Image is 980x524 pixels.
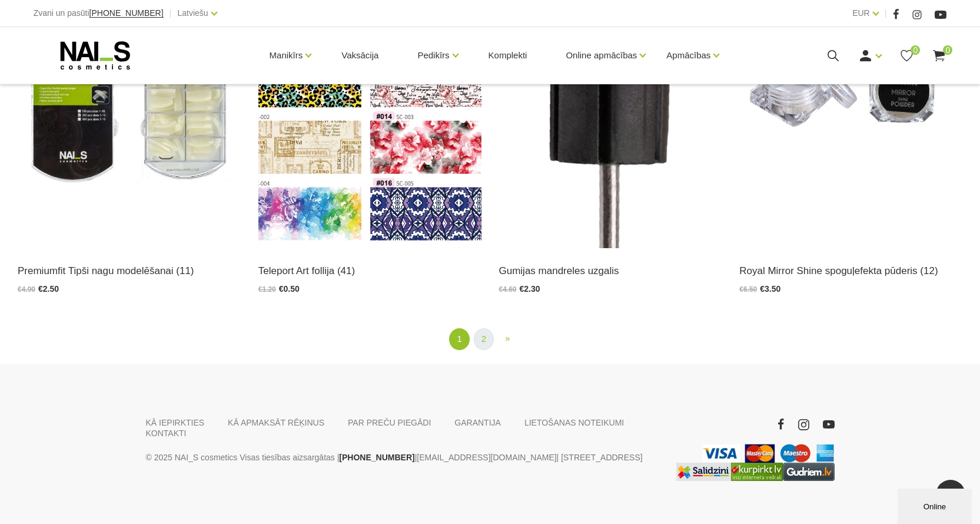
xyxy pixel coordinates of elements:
[520,284,540,294] span: €2.30
[479,27,537,84] a: Komplekti
[417,32,449,79] a: Pedikīrs
[899,48,914,63] a: 0
[760,284,780,294] span: €3.50
[505,333,510,343] span: »
[18,263,241,279] a: Premiumfit Tipši nagu modelēšanai (11)
[524,417,624,428] a: LIETOŠANAS NOTEIKUMI
[676,463,731,481] img: Labākā cena interneta veikalos - Samsung, Cena, iPhone, Mobilie telefoni
[146,450,658,464] p: © 2025 NAI_S cosmetics Visas tiesības aizsargātas | | | [STREET_ADDRESS]
[9,328,971,350] nav: promo-block-product-list
[454,417,501,428] a: GARANTIJA
[332,27,388,84] a: Vaksācija
[339,450,414,464] a: [PHONE_NUMBER]
[566,32,637,79] a: Online apmācības
[474,328,494,350] a: 2
[34,6,164,21] div: Zvani un pasūti
[258,285,276,294] span: €1.20
[178,6,208,20] a: Latviešu
[731,463,783,481] img: Lielākais Latvijas interneta veikalu preču meklētājs
[146,428,187,439] a: KONTAKTI
[18,285,35,294] span: €4.90
[417,450,556,464] a: [EMAIL_ADDRESS][DOMAIN_NAME]
[911,45,920,55] span: 0
[666,32,710,79] a: Apmācības
[852,6,870,20] a: EUR
[499,263,722,279] a: Gumijas mandreles uzgalis
[943,45,952,55] span: 0
[228,417,324,428] a: KĀ APMAKSĀT RĒĶINUS
[449,328,469,350] a: 1
[270,32,303,79] a: Manikīrs
[499,285,517,294] span: €4.60
[170,6,172,21] span: |
[783,463,835,481] img: www.gudriem.lv/veikali/lv
[348,417,431,428] a: PAR PREČU PIEGĀDI
[783,463,835,481] a: https://www.gudriem.lv/veikali/lv
[739,263,962,279] a: Royal Mirror Shine spoguļefekta pūderis (12)
[898,486,974,524] iframe: chat widget
[498,328,517,349] a: Next
[279,284,300,294] span: €0.50
[146,417,205,428] a: KĀ IEPIRKTIES
[739,285,757,294] span: €6.50
[932,48,946,63] a: 0
[89,9,164,18] a: [PHONE_NUMBER]
[885,6,887,21] span: |
[89,8,164,18] span: [PHONE_NUMBER]
[38,284,59,294] span: €2.50
[258,263,481,279] a: Teleport Art follija (41)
